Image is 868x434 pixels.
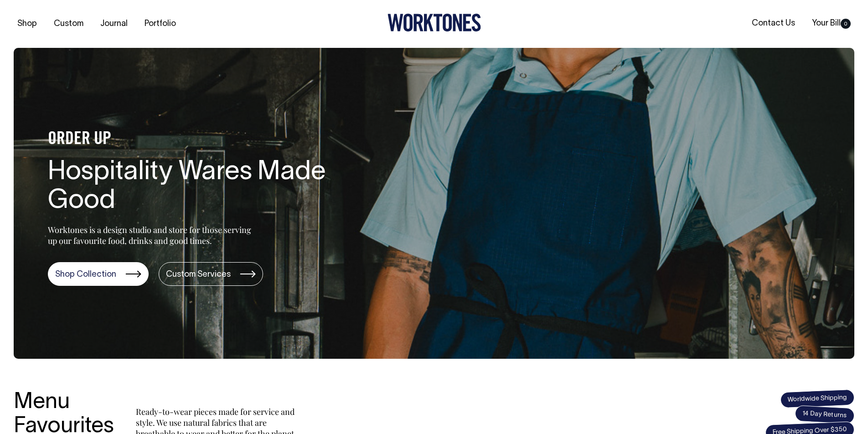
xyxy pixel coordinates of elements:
a: Portfolio [141,16,180,31]
a: Shop [14,16,41,31]
a: Custom [50,16,87,31]
a: Journal [97,16,131,31]
a: Contact Us [748,16,799,31]
span: Worldwide Shipping [780,389,854,408]
h1: Hospitality Wares Made Good [48,158,340,217]
a: Custom Services [159,262,263,286]
a: Shop Collection [48,262,149,286]
span: 14 Day Returns [795,405,855,424]
span: 0 [841,19,851,29]
p: Worktones is a design studio and store for those serving up our favourite food, drinks and good t... [48,224,255,246]
h4: ORDER UP [48,130,340,149]
a: Your Bill0 [808,16,854,31]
